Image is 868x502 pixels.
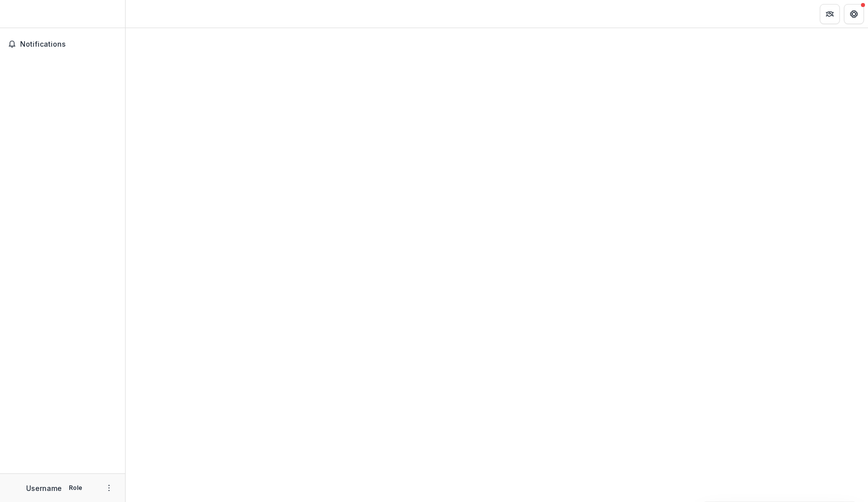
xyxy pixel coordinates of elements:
[820,4,840,24] button: Partners
[103,482,115,494] button: More
[26,483,62,493] p: Username
[20,40,117,49] span: Notifications
[4,36,121,52] button: Notifications
[844,4,864,24] button: Get Help
[66,483,85,492] p: Role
